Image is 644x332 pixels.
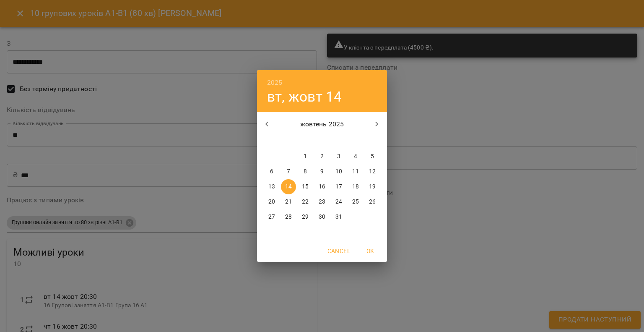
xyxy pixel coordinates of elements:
button: 24 [331,194,346,209]
button: вт, жовт 14 [267,88,342,105]
button: 12 [365,164,380,179]
button: 22 [298,194,313,209]
button: 18 [348,179,363,194]
button: 31 [331,209,346,225]
p: 10 [335,167,342,176]
button: 28 [281,209,296,225]
p: 6 [270,167,273,176]
p: 11 [352,167,359,176]
p: 16 [319,183,325,191]
button: 19 [365,179,380,194]
p: 29 [302,213,309,221]
button: 1 [298,149,313,164]
p: 23 [319,198,325,206]
span: OK [360,246,380,256]
p: 5 [371,152,374,161]
button: 25 [348,194,363,209]
p: 31 [335,213,342,221]
p: 13 [268,183,275,191]
button: Cancel [324,243,353,259]
span: пн [264,136,279,145]
p: 1 [304,152,307,161]
button: 21 [281,194,296,209]
span: Cancel [327,246,350,256]
p: 27 [268,213,275,221]
button: 13 [264,179,279,194]
p: 26 [369,198,376,206]
button: 2025 [267,77,283,89]
p: 4 [354,152,357,161]
p: 30 [319,213,325,221]
button: 11 [348,164,363,179]
button: 23 [314,194,330,209]
span: чт [314,136,330,145]
p: 3 [337,152,340,161]
p: 15 [302,183,309,191]
button: 6 [264,164,279,179]
p: 18 [352,183,359,191]
span: нд [365,136,380,145]
button: 20 [264,194,279,209]
p: 12 [369,167,376,176]
button: 9 [314,164,330,179]
p: 22 [302,198,309,206]
p: 28 [285,213,292,221]
button: 15 [298,179,313,194]
button: 8 [298,164,313,179]
button: 16 [314,179,330,194]
button: 3 [331,149,346,164]
span: вт [281,136,296,145]
button: 30 [314,209,330,225]
p: 21 [285,198,292,206]
p: 25 [352,198,359,206]
button: 17 [331,179,346,194]
span: пт [331,136,346,145]
p: 17 [335,183,342,191]
p: жовтень 2025 [277,119,367,129]
span: ср [298,136,313,145]
button: 26 [365,194,380,209]
button: 5 [365,149,380,164]
p: 7 [287,167,290,176]
button: 7 [281,164,296,179]
button: 14 [281,179,296,194]
button: 10 [331,164,346,179]
p: 19 [369,183,376,191]
p: 14 [285,183,292,191]
p: 8 [304,167,307,176]
p: 24 [335,198,342,206]
p: 9 [320,167,324,176]
button: 29 [298,209,313,225]
p: 2 [320,152,324,161]
button: 27 [264,209,279,225]
button: 2 [314,149,330,164]
button: 4 [348,149,363,164]
span: сб [348,136,363,145]
button: OK [357,243,384,259]
p: 20 [268,198,275,206]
